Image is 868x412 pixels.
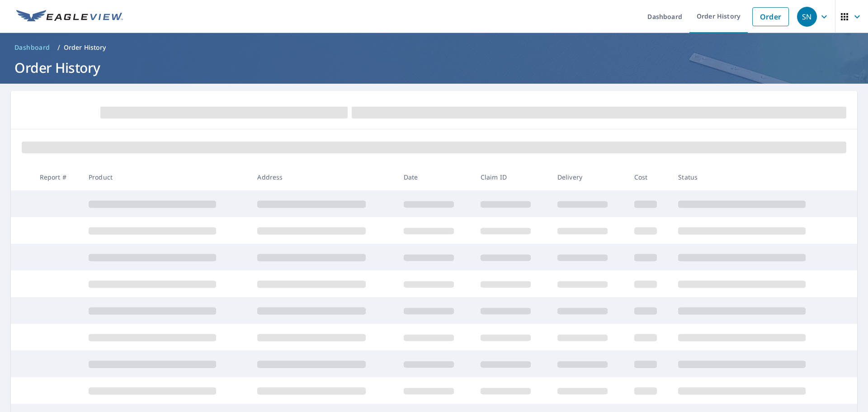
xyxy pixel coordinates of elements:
[11,58,857,77] h1: Order History
[671,164,840,190] th: Status
[81,164,250,190] th: Product
[33,164,81,190] th: Report #
[797,7,817,27] div: SN
[11,40,857,55] nav: breadcrumb
[550,164,627,190] th: Delivery
[57,42,60,53] li: /
[396,164,473,190] th: Date
[14,43,50,52] span: Dashboard
[64,43,106,52] p: Order History
[752,7,789,26] a: Order
[473,164,550,190] th: Claim ID
[250,164,396,190] th: Address
[16,10,123,24] img: EV Logo
[11,40,54,55] a: Dashboard
[627,164,671,190] th: Cost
